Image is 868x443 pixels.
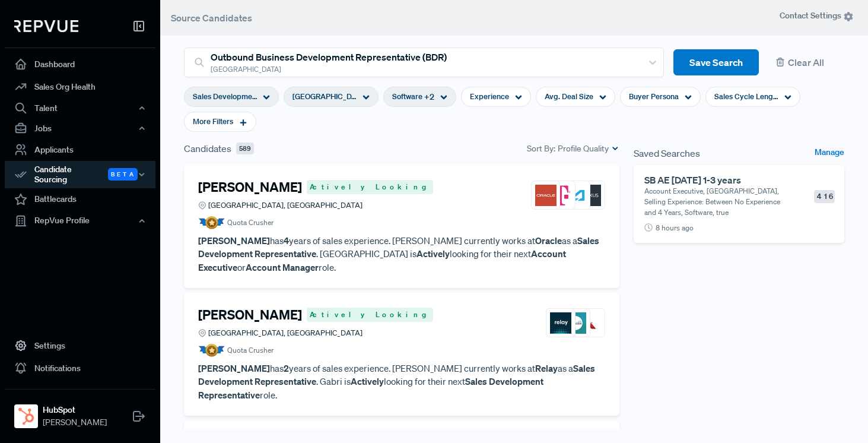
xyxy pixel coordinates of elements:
[43,404,107,416] strong: HubSpot
[198,179,302,195] h4: [PERSON_NAME]
[14,20,78,32] img: RepVue
[236,143,254,155] span: 589
[307,308,433,322] span: Actively Looking
[351,375,384,387] strong: Actively
[634,146,700,160] span: Saved Searches
[644,175,797,186] h6: SB AE [DATE] 1-3 years
[545,91,593,102] span: Avg. Deal Size
[673,49,759,76] button: Save Search
[208,327,363,338] span: [GEOGRAPHIC_DATA], [GEOGRAPHIC_DATA]
[629,91,679,102] span: Buyer Persona
[644,186,781,218] p: Account Executive, [GEOGRAPHIC_DATA], Selling Experience: Between No Experience and 4 Years, Soft...
[198,234,605,274] p: has years of sales experience. [PERSON_NAME] currently works at as a . [GEOGRAPHIC_DATA] is looki...
[815,146,844,160] a: Manage
[171,12,252,24] span: Source Candidates
[565,312,586,334] img: REVGEN
[246,261,319,273] strong: Account Manager
[208,200,363,211] span: [GEOGRAPHIC_DATA], [GEOGRAPHIC_DATA]
[780,10,854,22] span: Contact Settings
[307,180,433,194] span: Actively Looking
[198,307,302,322] h4: [PERSON_NAME]
[108,168,138,181] span: Beta
[193,91,257,102] span: Sales Development Representative
[5,211,155,231] button: RepVue Profile
[284,362,289,374] strong: 2
[550,312,571,334] img: Relay
[5,357,155,379] a: Notifications
[5,334,155,357] a: Settings
[392,91,422,102] span: Software
[211,50,636,64] div: Outbound Business Development Representative (BDR)
[193,116,233,127] span: More Filters
[284,235,289,246] strong: 4
[565,185,586,206] img: Arrive Logistics
[470,91,509,102] span: Experience
[198,344,225,357] img: Quota Badge
[5,98,155,118] button: Talent
[5,118,155,138] button: Jobs
[535,235,562,246] strong: Oracle
[535,362,558,374] strong: Relay
[198,216,225,229] img: Quota Badge
[227,345,274,356] span: Quota Crusher
[43,416,107,429] span: [PERSON_NAME]
[416,248,450,260] strong: Actively
[535,185,557,206] img: Oracle
[5,389,155,433] a: HubSpotHubSpot[PERSON_NAME]
[550,185,571,206] img: T-Mobile
[814,190,835,203] span: 416
[768,49,844,76] button: Clear All
[198,235,270,246] strong: [PERSON_NAME]
[5,75,155,98] a: Sales Org Health
[527,143,619,155] div: Sort By:
[714,91,778,102] span: Sales Cycle Length
[424,91,434,103] span: + 2
[17,407,36,426] img: HubSpot
[5,161,155,188] button: Candidate Sourcing Beta
[292,91,357,102] span: [GEOGRAPHIC_DATA]
[580,312,601,334] img: American Airlines Group
[5,188,155,211] a: Battlecards
[5,53,155,75] a: Dashboard
[580,185,601,206] img: Vexus Fiber
[227,217,274,228] span: Quota Crusher
[184,141,231,156] span: Candidates
[198,362,605,402] p: has years of sales experience. [PERSON_NAME] currently works at as a . Gabri is looking for their...
[198,248,566,273] strong: Account Executive
[5,161,155,188] div: Candidate Sourcing
[558,143,609,155] span: Profile Quality
[5,138,155,161] a: Applicants
[198,375,543,401] strong: Sales Development Representative
[198,362,270,374] strong: [PERSON_NAME]
[656,223,694,233] span: 8 hours ago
